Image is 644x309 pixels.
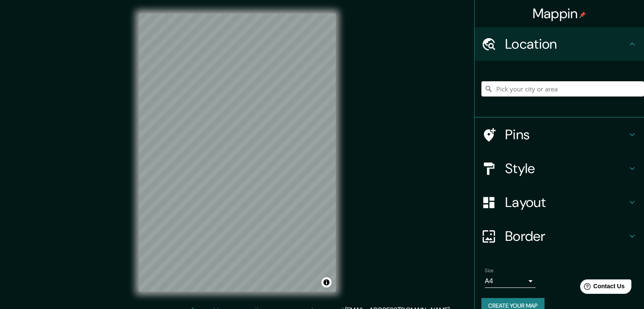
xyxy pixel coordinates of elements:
div: Pins [475,118,644,152]
h4: Location [505,36,627,52]
div: A4 [485,274,536,288]
button: Toggle attribution [321,277,332,287]
h4: Pins [505,126,627,143]
div: Location [475,27,644,61]
canvas: Map [139,14,336,292]
h4: Mappin [533,5,586,22]
h4: Border [505,228,627,245]
img: pin-icon.png [579,11,586,18]
div: Layout [475,185,644,219]
input: Pick your city or area [481,81,644,97]
div: Border [475,219,644,253]
h4: Layout [505,194,627,211]
label: Size [485,267,494,274]
iframe: Help widget launcher [569,276,635,300]
h4: Style [505,160,627,177]
div: Style [475,152,644,185]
